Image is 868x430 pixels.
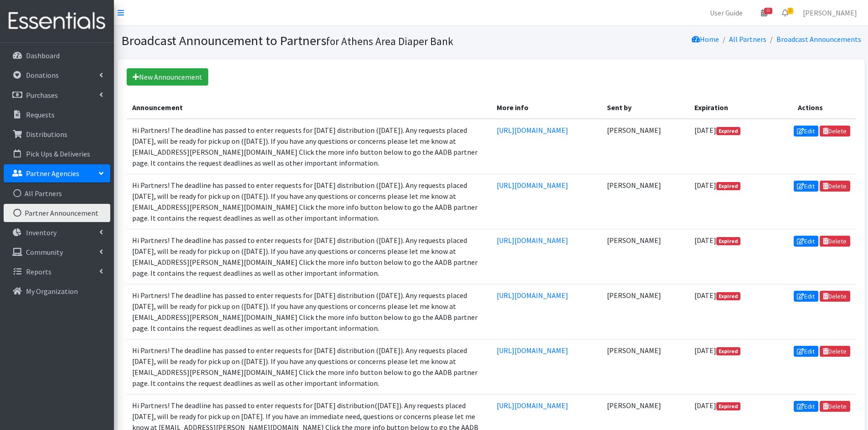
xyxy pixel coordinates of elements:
[794,401,818,412] a: Edit
[754,4,775,22] a: 30
[716,182,740,190] span: Expired
[4,125,110,143] a: Distributions
[26,71,59,80] p: Donations
[497,236,568,245] a: [URL][DOMAIN_NAME]
[4,145,110,163] a: Pick Ups & Deliveries
[4,223,110,242] a: Inventory
[26,149,90,158] p: Pick Ups & Deliveries
[26,169,79,178] p: Partner Agencies
[820,126,850,137] a: Delete
[497,126,568,135] a: [URL][DOMAIN_NAME]
[794,236,818,247] a: Edit
[787,8,793,14] span: 2
[716,347,740,355] span: Expired
[794,126,818,137] a: Edit
[4,106,110,124] a: Requests
[776,35,861,44] a: Broadcast Announcements
[796,4,864,22] a: [PERSON_NAME]
[127,68,208,86] a: New Announcement
[4,164,110,182] a: Partner Agencies
[601,229,689,284] td: [PERSON_NAME]
[4,204,110,222] a: Partner Announcement
[326,35,453,48] small: for Athens Area Diaper Bank
[127,96,491,119] th: Announcement
[26,130,67,139] p: Distributions
[692,35,719,44] a: Home
[26,91,58,100] p: Purchases
[4,184,110,202] a: All Partners
[794,291,818,302] a: Edit
[716,292,740,300] span: Expired
[497,346,568,355] a: [URL][DOMAIN_NAME]
[4,86,110,104] a: Purchases
[820,236,850,247] a: Delete
[121,33,488,49] h1: Broadcast Announcement to Partners
[716,237,740,245] span: Expired
[716,127,740,135] span: Expired
[26,228,56,237] p: Inventory
[497,291,568,300] a: [URL][DOMAIN_NAME]
[127,284,491,339] td: Hi Partners! The deadline has passed to enter requests for [DATE] distribution ([DATE]). Any requ...
[26,110,55,119] p: Requests
[601,339,689,394] td: [PERSON_NAME]
[127,339,491,394] td: Hi Partners! The deadline has passed to enter requests for [DATE] distribution ([DATE]). Any requ...
[4,66,110,84] a: Donations
[4,282,110,300] a: My Organization
[26,267,51,276] p: Reports
[127,174,491,229] td: Hi Partners! The deadline has passed to enter requests for [DATE] distribution ([DATE]). Any requ...
[26,248,63,257] p: Community
[764,8,772,14] span: 30
[4,6,110,36] img: HumanEssentials
[820,181,850,192] a: Delete
[765,96,855,119] th: Actions
[794,346,818,357] a: Edit
[26,287,78,296] p: My Organization
[4,46,110,65] a: Dashboard
[497,181,568,190] a: [URL][DOMAIN_NAME]
[601,96,689,119] th: Sent by
[794,181,818,192] a: Edit
[601,119,689,174] td: [PERSON_NAME]
[775,4,796,22] a: 2
[820,291,850,302] a: Delete
[689,96,765,119] th: Expiration
[491,96,602,119] th: More info
[127,119,491,174] td: Hi Partners! The deadline has passed to enter requests for [DATE] distribution ([DATE]). Any requ...
[689,339,765,394] td: [DATE]
[689,174,765,229] td: [DATE]
[601,284,689,339] td: [PERSON_NAME]
[601,174,689,229] td: [PERSON_NAME]
[26,51,60,60] p: Dashboard
[497,401,568,410] a: [URL][DOMAIN_NAME]
[703,4,750,22] a: User Guide
[729,35,766,44] a: All Partners
[689,119,765,174] td: [DATE]
[689,284,765,339] td: [DATE]
[820,346,850,357] a: Delete
[4,263,110,281] a: Reports
[716,402,740,410] span: Expired
[4,243,110,261] a: Community
[689,229,765,284] td: [DATE]
[127,229,491,284] td: Hi Partners! The deadline has passed to enter requests for [DATE] distribution ([DATE]). Any requ...
[820,401,850,412] a: Delete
